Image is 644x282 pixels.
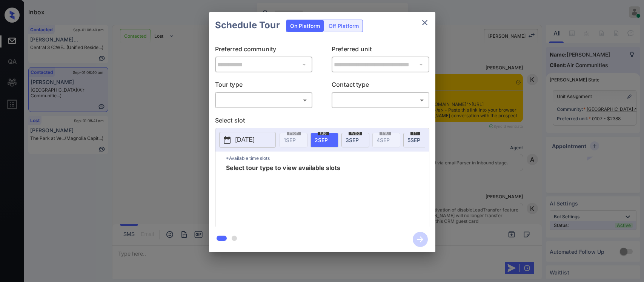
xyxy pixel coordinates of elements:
p: Contact type [332,80,429,92]
div: date-select [341,133,369,147]
button: [DATE] [219,132,276,148]
span: 2 SEP [315,137,328,143]
p: Preferred community [215,44,313,57]
div: date-select [403,133,431,147]
h2: Schedule Tour [209,12,286,38]
span: wed [349,131,362,135]
span: 5 SEP [407,137,420,143]
span: Select tour type to view available slots [226,165,340,225]
div: date-select [310,133,338,147]
p: Preferred unit [332,44,429,57]
span: fri [410,131,420,135]
button: close [417,15,432,30]
p: [DATE] [235,135,255,144]
p: Tour type [215,80,313,92]
span: tue [318,131,329,135]
div: On Platform [286,20,324,32]
p: *Available time slots [226,152,429,165]
span: 3 SEP [346,137,359,143]
p: Select slot [215,116,429,128]
div: Off Platform [325,20,363,32]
